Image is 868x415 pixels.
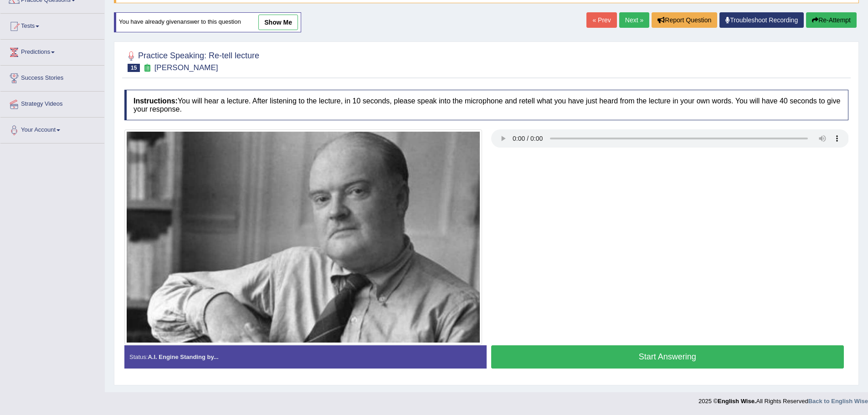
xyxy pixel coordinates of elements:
a: Tests [0,14,104,36]
a: « Prev [586,12,616,28]
a: Back to English Wise [808,398,868,405]
div: Status: [124,345,487,369]
a: Predictions [0,40,104,62]
button: Report Question [652,12,717,28]
small: Exam occurring question [142,64,152,72]
a: Strategy Videos [0,92,104,114]
button: Re-Attempt [806,12,857,28]
a: Troubleshoot Recording [719,12,804,28]
div: 2025 © All Rights Reserved [699,392,868,405]
strong: English Wise. [718,398,756,405]
h4: You will hear a lecture. After listening to the lecture, in 10 seconds, please speak into the mic... [124,90,848,120]
a: Success Stories [0,66,104,88]
a: show me [258,15,298,30]
button: Start Answering [491,345,844,369]
a: Next » [619,12,649,28]
small: [PERSON_NAME] [154,63,218,72]
h2: Practice Speaking: Re-tell lecture [124,49,259,72]
a: Your Account [0,118,104,140]
div: You have already given answer to this question [114,12,301,32]
span: 15 [128,64,140,72]
strong: A.I. Engine Standing by... [148,354,218,360]
b: Instructions: [134,97,178,105]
